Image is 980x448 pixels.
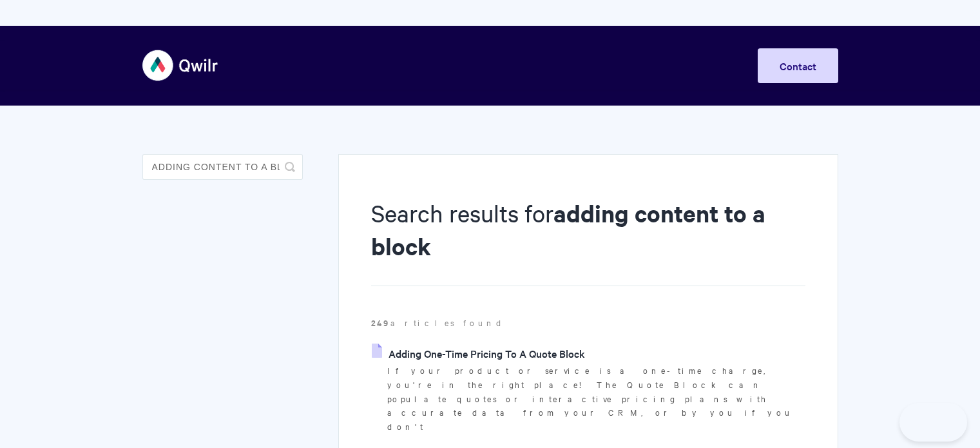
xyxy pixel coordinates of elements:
[371,316,805,330] p: articles found
[372,344,585,363] a: Adding One-Time Pricing To A Quote Block
[371,197,765,262] strong: adding content to a block
[899,403,967,442] iframe: Toggle Customer Support
[142,154,303,180] input: Search
[371,197,805,286] h1: Search results for
[387,364,805,434] p: If your product or service is a one-time charge, you're in the right place! The Quote Block can p...
[758,48,838,83] a: Contact
[371,317,390,329] strong: 249
[142,41,219,90] img: Qwilr Help Center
